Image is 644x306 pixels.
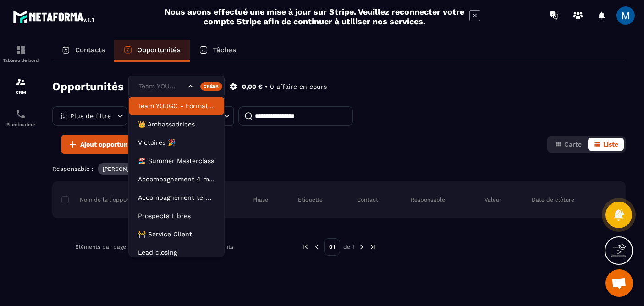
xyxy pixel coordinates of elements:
[324,238,340,256] p: 01
[61,196,144,203] p: Nom de la l'opportunité
[131,236,172,257] div: Search for option
[2,102,39,134] a: schedulerschedulerPlanificateur
[605,269,633,297] div: Ouvrir le chat
[253,196,268,203] p: Phase
[200,82,223,91] div: Créer
[183,244,233,250] p: 1-0 sur 0 éléments
[265,82,268,91] p: •
[15,109,26,120] img: scheduler
[13,8,95,25] img: logo
[128,76,225,97] div: Search for option
[75,46,105,54] p: Contacts
[358,243,366,251] img: next
[313,243,321,251] img: prev
[564,141,582,148] span: Carte
[298,196,323,203] p: Étiquette
[603,141,618,148] span: Liste
[190,40,245,62] a: Tâches
[2,90,39,95] p: CRM
[242,82,263,91] p: 0,00 €
[70,113,111,119] p: Plus de filtre
[343,243,354,251] p: de 1
[52,40,114,62] a: Contacts
[164,7,465,26] h2: Nous avons effectué une mise à jour sur Stripe. Veuillez reconnecter votre compte Stripe afin de ...
[103,166,148,172] p: [PERSON_NAME]
[588,138,624,151] button: Liste
[411,196,445,203] p: Responsable
[61,135,142,154] button: Ajout opportunité
[137,46,181,54] p: Opportunités
[549,138,587,151] button: Carte
[147,242,159,252] input: Search for option
[134,242,147,252] span: 10
[75,244,126,250] p: Éléments par page
[137,82,185,92] input: Search for option
[532,196,574,203] p: Date de clôture
[369,243,377,251] img: next
[357,196,378,203] p: Contact
[150,113,202,119] p: [PERSON_NAME]
[205,196,222,203] p: Statut
[484,196,501,203] p: Valeur
[80,140,136,149] span: Ajout opportunité
[2,58,39,63] p: Tableau de bord
[301,243,309,251] img: prev
[2,38,39,70] a: formationformationTableau de bord
[15,44,26,55] img: formation
[2,122,39,127] p: Planificateur
[114,40,190,62] a: Opportunités
[15,76,26,87] img: formation
[52,165,94,172] p: Responsable :
[52,77,124,96] h2: Opportunités
[2,70,39,102] a: formationformationCRM
[270,82,327,91] p: 0 affaire en cours
[213,46,236,54] p: Tâches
